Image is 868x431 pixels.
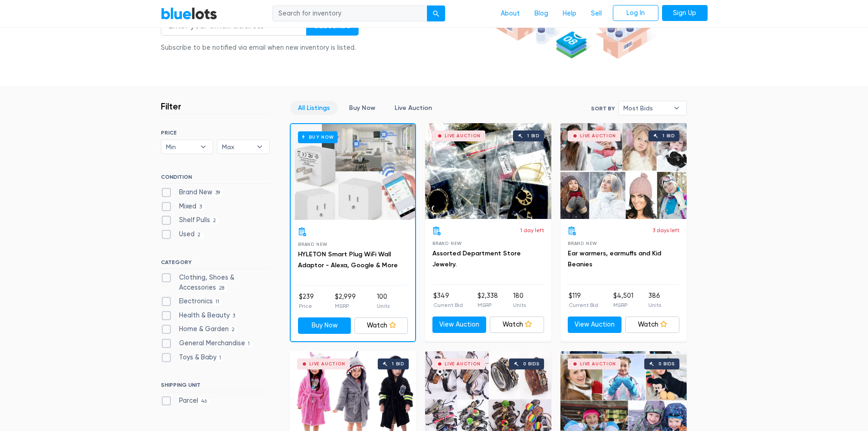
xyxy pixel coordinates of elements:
[195,231,204,239] span: 2
[213,298,222,306] span: 11
[433,291,463,309] li: $349
[377,302,390,310] p: Units
[161,273,270,292] label: Clothing, Shoes & Accessories
[222,140,252,154] span: Max
[161,7,217,20] a: BlueLots
[478,301,498,309] p: MSRP
[161,324,238,334] label: Home & Garden
[568,241,597,246] span: Brand New
[230,312,238,320] span: 3
[648,291,661,309] li: 386
[520,226,544,234] p: 1 day left
[161,130,270,136] h6: PRICE
[161,382,270,392] h6: SHIPPING UNIT
[161,296,222,306] label: Electronics
[663,134,675,138] div: 1 bid
[513,291,526,309] li: 180
[341,101,383,115] a: Buy Now
[290,101,338,115] a: All Listings
[658,362,675,366] div: 0 bids
[432,249,521,268] a: Assorted Department Store Jewelry.
[623,101,669,115] span: Most Bids
[161,311,238,321] label: Health & Beauty
[568,249,661,268] a: Ear warmers, earmuffs and Kid Beanies
[229,327,238,334] span: 2
[648,301,661,309] p: Units
[580,362,616,366] div: Live Auction
[198,398,210,405] span: 46
[299,292,314,310] li: $239
[245,340,253,348] span: 1
[584,5,609,22] a: Sell
[161,202,205,212] label: Mixed
[445,134,481,138] div: Live Auction
[527,5,555,22] a: Blog
[298,131,338,143] h6: Buy Now
[387,101,440,115] a: Live Auction
[161,229,204,239] label: Used
[667,101,686,115] b: ▾
[335,292,356,310] li: $2,999
[161,338,253,348] label: General Merchandise
[166,140,196,154] span: Min
[580,134,616,138] div: Live Auction
[298,317,351,334] a: Buy Now
[377,292,390,310] li: 100
[161,174,270,184] h6: CONDITION
[433,301,463,309] p: Current Bid
[298,242,328,247] span: Brand New
[161,187,223,197] label: Brand New
[194,140,213,154] b: ▾
[272,5,427,22] input: Search for inventory
[250,140,269,154] b: ▾
[527,134,539,138] div: 1 bid
[161,43,359,53] div: Subscribe to be notified via email when new inventory is listed.
[392,362,404,366] div: 1 bid
[291,124,415,220] a: Buy Now
[216,285,227,292] span: 28
[662,5,708,21] a: Sign Up
[196,203,205,211] span: 3
[161,101,181,112] h3: Filter
[478,291,498,309] li: $2,338
[555,5,584,22] a: Help
[161,215,219,225] label: Shelf Pulls
[161,353,224,363] label: Toys & Baby
[625,317,679,333] a: Watch
[354,317,408,334] a: Watch
[513,301,526,309] p: Units
[432,241,462,246] span: Brand New
[490,317,544,333] a: Watch
[216,354,224,362] span: 1
[299,302,314,310] p: Price
[569,301,598,309] p: Current Bid
[568,317,622,333] a: View Auction
[212,189,223,197] span: 39
[613,301,633,309] p: MSRP
[161,396,210,406] label: Parcel
[591,104,615,113] label: Sort By
[569,291,598,309] li: $119
[523,362,539,366] div: 0 bids
[613,5,658,21] a: Log In
[493,5,527,22] a: About
[445,362,481,366] div: Live Auction
[425,123,551,219] a: Live Auction 1 bid
[298,250,398,269] a: HYLETON Smart Plug WiFi Wall Adaptor - Alexa, Google & More
[652,226,679,234] p: 3 days left
[161,259,270,269] h6: CATEGORY
[613,291,633,309] li: $4,501
[335,302,356,310] p: MSRP
[560,123,687,219] a: Live Auction 1 bid
[210,218,219,225] span: 2
[432,317,487,333] a: View Auction
[309,362,345,366] div: Live Auction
